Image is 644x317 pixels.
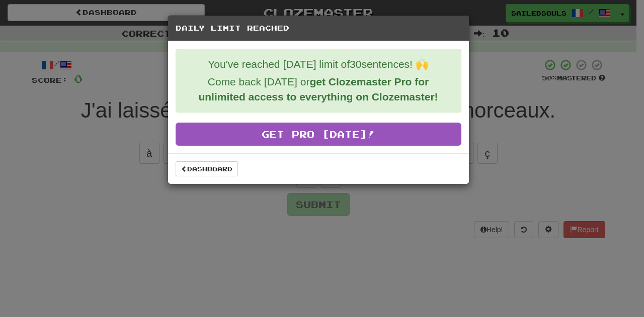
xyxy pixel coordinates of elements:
a: Get Pro [DATE]! [176,123,461,146]
h5: Daily Limit Reached [176,23,461,33]
p: You've reached [DATE] limit of 30 sentences! 🙌 [184,57,453,72]
strong: get Clozemaster Pro for unlimited access to everything on Clozemaster! [198,76,438,102]
a: Dashboard [176,161,238,176]
p: Come back [DATE] or [184,74,453,104]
